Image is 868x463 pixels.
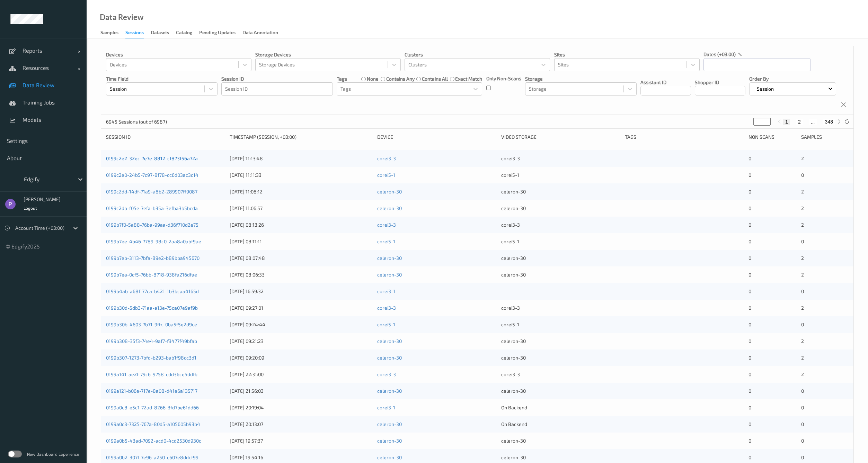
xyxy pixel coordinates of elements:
[801,338,804,344] span: 2
[106,272,197,278] a: 0199b7ea-0cf5-76bb-8718-938fa216dfae
[106,172,198,178] a: 0199c2e0-24b5-7c97-8f78-cc6d03ac3c14
[501,134,620,140] div: Video Storage
[501,155,620,162] div: corei3-3
[100,28,125,38] a: Samples
[749,355,751,361] span: 0
[749,421,751,427] span: 0
[695,79,745,86] p: Shopper ID
[230,238,372,245] div: [DATE] 08:11:11
[377,238,395,244] a: corei5-1
[230,172,372,179] div: [DATE] 11:11:33
[100,14,143,21] div: Data Review
[749,321,751,327] span: 0
[801,134,849,140] div: Samples
[151,28,176,38] a: Datasets
[377,438,402,444] a: celeron-30
[749,288,751,294] span: 0
[337,75,347,82] p: Tags
[125,29,144,38] div: Sessions
[106,371,197,377] a: 0199a141-ae2f-79c6-9758-cdd36ce5ddfb
[377,454,402,460] a: celeron-30
[749,205,751,211] span: 0
[242,28,285,38] a: Data Annotation
[501,404,620,411] div: On Backend
[377,321,395,327] a: corei5-1
[230,155,372,162] div: [DATE] 11:13:48
[106,454,198,460] a: 0199a0b2-307f-7e96-a250-c607e8ddcf99
[749,388,751,394] span: 0
[801,155,804,161] span: 2
[106,305,198,311] a: 0199b30d-5db3-71aa-a13e-75ca07e9af9b
[801,222,804,228] span: 2
[501,354,620,361] div: celeron-30
[501,321,620,328] div: corei5-1
[405,51,550,58] p: Clusters
[230,134,372,140] div: Timestamp (Session, +03:00)
[230,221,372,228] div: [DATE] 08:13:26
[801,238,804,244] span: 0
[230,404,372,411] div: [DATE] 20:19:04
[106,155,198,161] a: 0199c2e2-32ec-7e7e-8812-cf873f56a72a
[749,222,751,228] span: 0
[377,272,402,278] a: celeron-30
[501,437,620,444] div: celeron-30
[809,119,817,125] button: ...
[801,321,804,327] span: 0
[242,29,278,38] div: Data Annotation
[749,272,751,278] span: 0
[501,188,620,195] div: celeron-30
[801,272,804,278] span: 2
[230,354,372,361] div: [DATE] 09:20:09
[106,238,201,244] a: 0199b7ee-4b46-7789-98c0-2aa8a0abf9ae
[106,405,199,410] a: 0199a0c8-e5c1-72ad-8266-3fd7be61dd66
[230,271,372,278] div: [DATE] 08:06:33
[749,75,836,82] p: Order By
[823,119,835,125] button: 348
[801,421,804,427] span: 0
[125,28,151,38] a: Sessions
[230,454,372,461] div: [DATE] 19:54:16
[106,321,197,327] a: 0199b30b-4603-7b71-9ffc-0ba5f5e2d9ce
[501,221,620,228] div: corei3-3
[377,288,395,294] a: corei3-1
[749,405,751,410] span: 0
[106,222,198,228] a: 0199b7f0-5a88-76ba-99aa-d36f710d2e75
[106,51,251,58] p: Devices
[106,189,197,194] a: 0199c2dd-14df-71a9-a8b2-289907ff9087
[106,438,201,444] a: 0199a0b5-43ad-7092-acd0-4cd2530d930c
[106,338,197,344] a: 0199b308-35f3-74e4-9af7-f3477f49bfab
[749,454,751,460] span: 0
[749,371,751,377] span: 0
[199,29,236,38] div: Pending Updates
[501,388,620,394] div: celeron-30
[703,51,736,58] p: dates (+03:00)
[377,222,396,228] a: corei3-3
[377,134,496,140] div: Device
[486,75,521,82] p: Only Non-Scans
[525,75,637,82] p: Storage
[230,437,372,444] div: [DATE] 19:57:37
[377,189,402,194] a: celeron-30
[801,205,804,211] span: 2
[230,188,372,195] div: [DATE] 11:08:12
[749,438,751,444] span: 0
[749,172,751,178] span: 0
[796,119,803,125] button: 2
[501,421,620,428] div: On Backend
[106,118,167,125] p: 6945 Sessions (out of 6987)
[377,155,396,161] a: corei3-3
[801,305,804,311] span: 2
[176,28,199,38] a: Catalog
[749,155,751,161] span: 0
[801,288,804,294] span: 0
[377,305,396,311] a: corei3-3
[377,172,395,178] a: corei5-1
[377,371,396,377] a: corei3-3
[106,205,198,211] a: 0199c2db-f05e-7efa-b35a-3efba3b5bcda
[377,205,402,211] a: celeron-30
[377,405,395,410] a: corei3-1
[386,75,415,82] label: contains any
[801,388,804,394] span: 0
[501,172,620,179] div: corei5-1
[106,255,200,261] a: 0199b7eb-3113-7bfa-89e2-b89bba945670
